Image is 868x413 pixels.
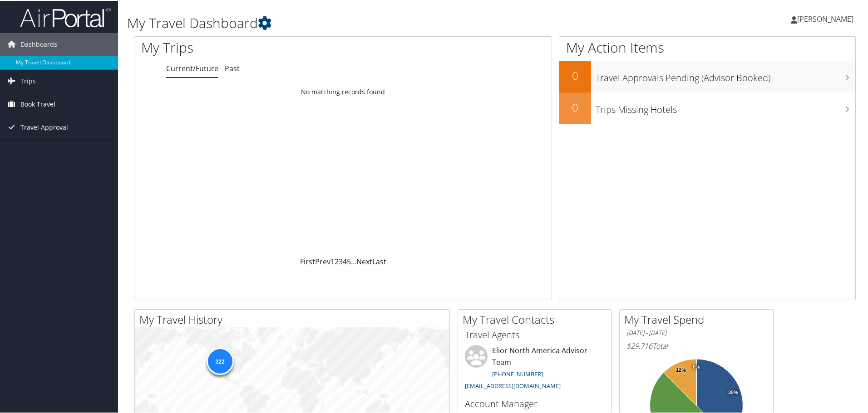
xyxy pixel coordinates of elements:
[356,256,372,266] a: Next
[139,311,449,326] h2: My Travel History
[20,32,57,55] span: Dashboards
[676,367,686,372] tspan: 12%
[626,328,766,336] h6: [DATE] - [DATE]
[300,256,315,266] a: First
[465,328,605,340] h3: Travel Agents
[166,63,218,73] a: Current/Future
[339,256,343,266] a: 3
[20,115,68,138] span: Travel Approval
[596,98,855,115] h3: Trips Missing Hotels
[347,256,351,266] a: 5
[460,344,609,393] li: Elior North America Advisor Team
[791,5,863,32] a: [PERSON_NAME]
[372,256,386,266] a: Last
[626,340,652,350] span: $29,716
[127,13,617,32] h1: My Travel Dashboard
[206,347,233,374] div: 322
[797,13,853,23] span: [PERSON_NAME]
[596,66,855,83] h3: Travel Approvals Pending (Advisor Booked)
[728,389,738,394] tspan: 38%
[335,256,339,266] a: 2
[559,37,855,56] h1: My Action Items
[134,83,552,99] td: No matching records found
[20,69,36,92] span: Trips
[20,92,55,115] span: Book Travel
[465,397,605,409] h3: Account Manager
[343,256,347,266] a: 4
[330,256,335,266] a: 1
[20,6,111,27] img: airportal-logo.png
[465,381,561,389] a: [EMAIL_ADDRESS][DOMAIN_NAME]
[351,256,356,266] span: …
[559,67,591,83] h2: 0
[315,256,330,266] a: Prev
[559,92,855,123] a: 0Trips Missing Hotels
[624,311,773,326] h2: My Travel Spend
[693,364,700,369] tspan: 0%
[559,99,591,114] h2: 0
[559,60,855,92] a: 0Travel Approvals Pending (Advisor Booked)
[141,37,371,56] h1: My Trips
[225,63,240,73] a: Past
[492,369,543,377] a: [PHONE_NUMBER]
[626,340,766,350] h6: Total
[463,311,612,326] h2: My Travel Contacts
